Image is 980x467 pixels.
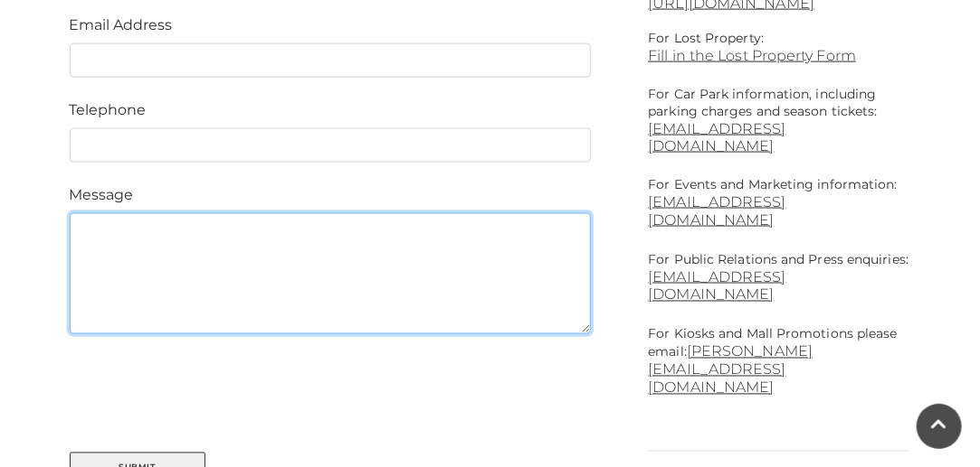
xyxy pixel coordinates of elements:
[70,14,173,36] label: Email Address
[648,30,910,47] p: For Lost Property:
[70,184,134,206] label: Message
[648,86,910,120] p: For Car Park information, including parking charges and season tickets:
[648,268,785,304] a: [EMAIL_ADDRESS][DOMAIN_NAME]
[70,356,343,425] iframe: Widget containing checkbox for hCaptcha security challenge
[648,176,910,229] p: For Events and Marketing information:
[648,120,910,154] a: [EMAIL_ADDRESS][DOMAIN_NAME]
[648,47,910,64] a: Fill in the Lost Property Form
[648,251,910,304] p: For Public Relations and Press enquiries:
[648,193,785,229] a: [EMAIL_ADDRESS][DOMAIN_NAME]
[648,343,813,397] a: [PERSON_NAME][EMAIL_ADDRESS][DOMAIN_NAME]
[648,326,910,397] p: For Kiosks and Mall Promotions please email:
[70,99,147,121] label: Telephone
